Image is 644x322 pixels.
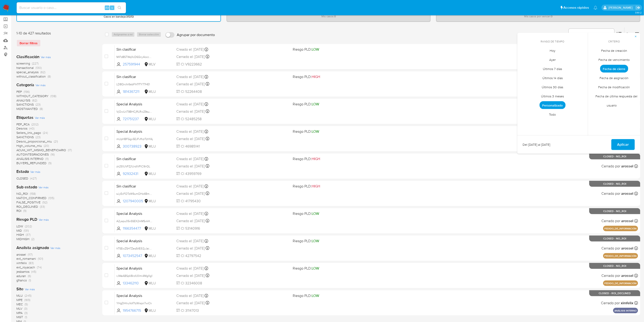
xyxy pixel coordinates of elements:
[105,5,109,10] span: Alt
[608,5,634,10] p: gregorio.negri@mercadolibre.com
[17,5,126,11] input: Buscar usuario o caso...
[115,5,124,11] button: search-icon
[636,5,641,10] a: Salir
[594,6,598,10] a: Notificaciones
[564,5,589,10] span: Accesos rápidos
[635,11,642,14] span: 3.161.2
[111,5,113,10] span: s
